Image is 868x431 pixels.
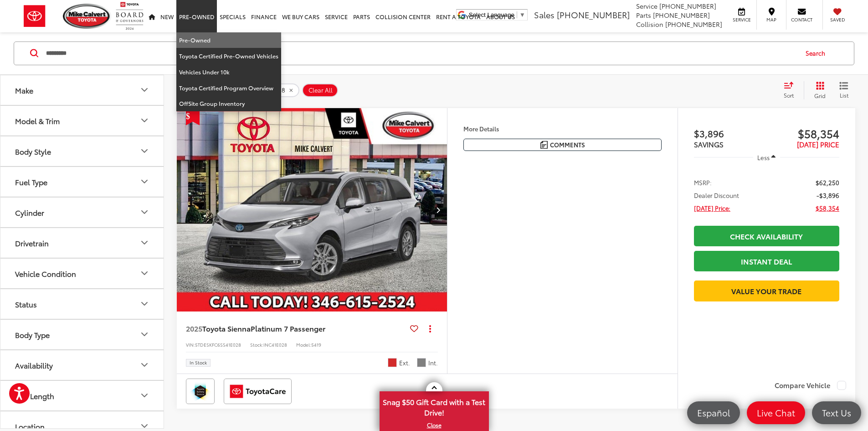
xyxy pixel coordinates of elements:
[731,16,752,23] span: Service
[15,300,37,308] div: Status
[694,126,767,140] span: $3,896
[176,96,281,111] a: OffSite Group Inventory
[176,64,281,80] a: Vehicles Under 10k
[817,191,839,200] span: -$3,896
[45,42,797,64] input: Search by Make, Model, or Keyword
[15,361,53,369] div: Availability
[176,80,281,96] a: Toyota Certified Program Overview
[429,194,447,226] button: Next image
[422,321,438,337] button: Actions
[636,20,663,29] span: Collision
[186,323,406,333] a: 2025Toyota SiennaPlatinum 7 Passenger
[188,380,213,402] img: Toyota Safety Sense Mike Calvert Toyota Houston TX
[659,1,716,10] span: [PHONE_NUMBER]
[302,83,338,97] button: Clear All
[817,407,856,418] span: Text Us
[176,48,281,64] a: Toyota Certified Pre-Owned Vehicles
[15,147,51,156] div: Body Style
[139,299,150,310] div: Status
[63,4,111,29] img: Mike Calvert Toyota
[816,203,839,213] span: $58,354
[139,85,150,96] div: Make
[176,108,448,312] a: 2025 Toyota Sienna Platinum 7 Passenger2025 Toyota Sienna Platinum 7 Passenger2025 Toyota Sienna ...
[694,203,730,213] span: [DATE] Price:
[557,9,630,21] span: [PHONE_NUMBER]
[753,149,781,166] button: Less
[139,238,150,249] div: Drivetrain
[429,325,431,332] span: dropdown dots
[0,320,164,349] button: Body TypeBody Type
[417,358,426,367] span: Gray
[519,11,525,18] span: ▼
[0,289,164,319] button: StatusStatus
[636,1,657,10] span: Service
[463,125,662,132] h4: More Details
[0,106,164,135] button: Model & TrimModel & Trim
[186,108,200,125] span: Get Price Drop Alert
[636,10,651,20] span: Parts
[550,140,585,149] span: Comments
[15,422,45,431] div: Location
[812,401,861,424] a: Text Us
[176,108,448,312] div: 2025 Toyota Sienna Platinum 7 Passenger 0
[816,178,839,187] span: $62,250
[0,197,164,227] button: CylinderCylinder
[827,16,847,23] span: Saved
[694,251,839,271] a: Instant Deal
[463,139,662,151] button: Comments
[761,16,781,23] span: Map
[797,139,839,149] span: [DATE] PRICE
[757,153,770,161] span: Less
[534,9,555,21] span: Sales
[693,407,734,418] span: Español
[226,380,290,402] img: ToyotaCare Mike Calvert Toyota Houston TX
[195,341,241,348] span: 5TDESKFC6SS41E028
[694,226,839,246] a: Check Availability
[15,391,54,400] div: Bed Length
[766,126,839,140] span: $58,354
[251,323,325,333] span: Platinum 7 Passenger
[296,341,311,348] span: Model:
[15,269,76,278] div: Vehicle Condition
[15,86,33,94] div: Make
[250,341,263,348] span: Stock:
[139,360,150,371] div: Availability
[814,92,826,99] span: Grid
[665,20,722,29] span: [PHONE_NUMBER]
[15,116,60,125] div: Model & Trim
[399,358,410,367] span: Ext.
[380,392,488,420] span: Snag $50 Gift Card with a Test Drive!
[784,91,794,99] span: Sort
[687,401,740,424] a: Español
[388,358,397,367] span: Ruby Flare Pearl
[0,75,164,105] button: MakeMake
[308,87,333,94] span: Clear All
[775,381,846,390] label: Compare Vehicle
[15,330,50,339] div: Body Type
[0,259,164,288] button: Vehicle ConditionVehicle Condition
[139,268,150,279] div: Vehicle Condition
[139,207,150,218] div: Cylinder
[176,32,281,48] a: Pre-Owned
[15,239,49,247] div: Drivetrain
[0,350,164,380] button: AvailabilityAvailability
[428,358,438,367] span: Int.
[139,390,150,401] div: Bed Length
[190,360,207,365] span: In Stock
[694,139,724,149] span: SAVINGS
[139,146,150,157] div: Body Style
[139,115,150,126] div: Model & Trim
[540,141,548,149] img: Comments
[139,177,150,187] div: Fuel Type
[832,81,855,99] button: List View
[779,81,804,99] button: Select sort value
[186,323,202,333] span: 2025
[653,10,710,20] span: [PHONE_NUMBER]
[0,167,164,197] button: Fuel TypeFuel Type
[263,341,287,348] span: INC41E028
[311,341,321,348] span: 5419
[694,191,739,200] span: Dealer Discount
[0,381,164,410] button: Bed LengthBed Length
[15,208,44,217] div: Cylinder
